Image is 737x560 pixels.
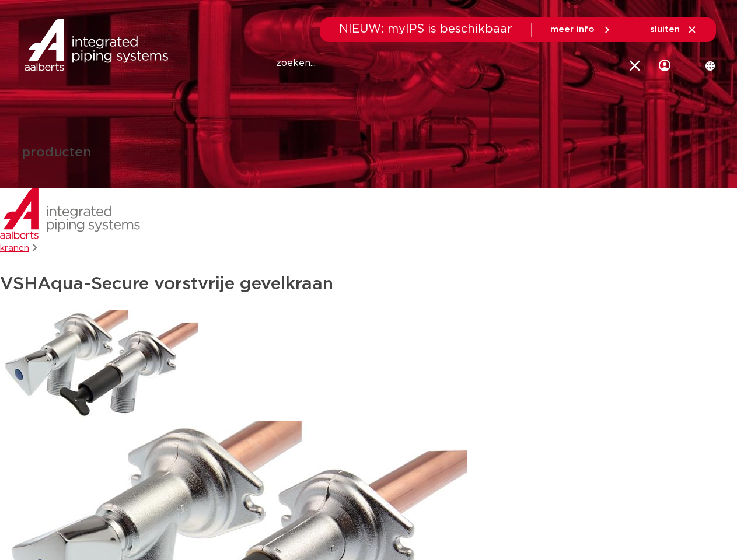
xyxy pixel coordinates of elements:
span: meer info [550,25,595,34]
span: NIEUW: myIPS is beschikbaar [339,23,512,35]
a: meer info [550,24,612,35]
h1: producten [22,146,91,160]
input: zoeken... [276,52,643,75]
a: sluiten [650,24,697,35]
span: sluiten [650,25,680,34]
